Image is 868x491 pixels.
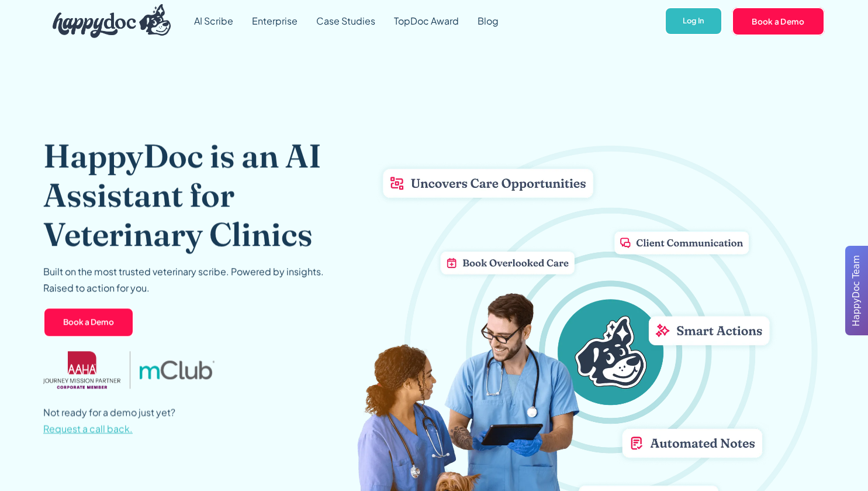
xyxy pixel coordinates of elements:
[140,360,215,379] img: mclub logo
[43,263,324,296] p: Built on the most trusted veterinary scribe. Powered by insights. Raised to action for you.
[43,307,134,338] a: Book a Demo
[732,7,825,35] a: Book a Demo
[43,136,395,254] h1: HappyDoc is an AI Assistant for Veterinary Clinics
[43,1,171,41] a: home
[43,351,120,389] img: AAHA Advantage logo
[53,4,171,38] img: HappyDoc Logo: A happy dog with his ear up, listening.
[665,7,722,36] a: Log In
[43,404,175,437] p: Not ready for a demo just yet?
[43,423,133,435] span: Request a call back.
